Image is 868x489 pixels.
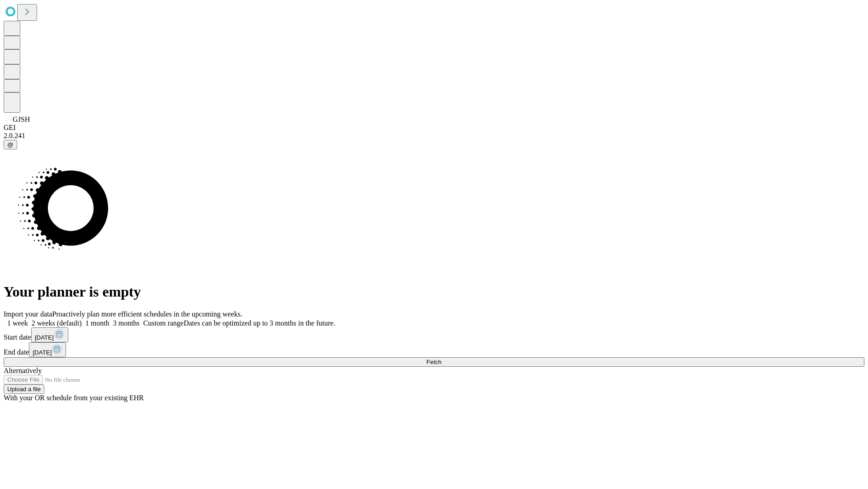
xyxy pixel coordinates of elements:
button: Fetch [4,357,864,367]
span: Dates can be optimized up to 3 months in the future. [184,319,335,327]
div: 2.0.241 [4,132,864,140]
span: 1 month [85,319,109,327]
button: Upload a file [4,384,44,394]
span: 3 months [113,319,140,327]
button: [DATE] [31,327,68,342]
span: 2 weeks (default) [32,319,82,327]
span: Proactively plan more efficient schedules in the upcoming weeks. [52,310,242,318]
span: 1 week [7,319,28,327]
div: End date [4,342,864,357]
span: GJSH [13,115,30,123]
span: Custom range [143,319,184,327]
span: [DATE] [35,334,54,341]
div: GEI [4,124,864,132]
button: [DATE] [29,342,66,357]
span: Fetch [426,359,441,365]
h1: Your planner is empty [4,283,864,300]
span: [DATE] [33,349,52,356]
span: Alternatively [4,367,42,374]
span: Import your data [4,310,52,318]
div: Start date [4,327,864,342]
button: @ [4,140,17,149]
span: @ [7,141,14,148]
span: With your OR schedule from your existing EHR [4,394,144,402]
